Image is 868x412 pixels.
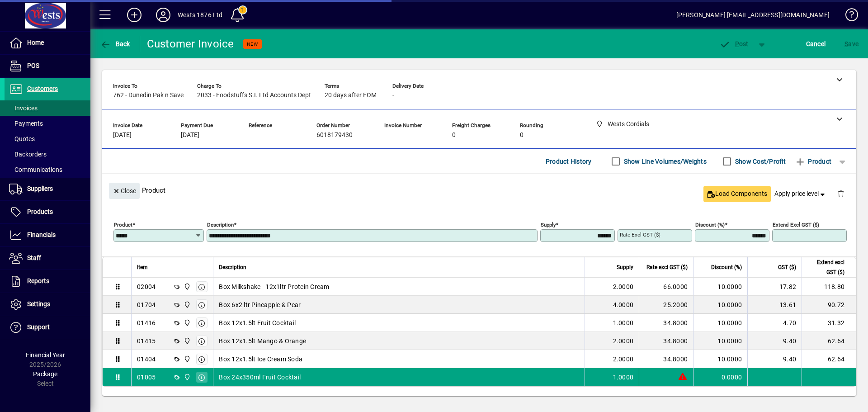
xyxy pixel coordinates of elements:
span: Wests Cordials [181,318,192,328]
span: Wests Cordials [181,336,192,346]
td: 10.0000 [693,314,747,332]
span: Financial Year [26,351,65,359]
a: Financials [5,224,90,246]
span: Load Components [707,189,767,199]
div: Customer Invoice [147,37,234,51]
td: 10.0000 [693,296,747,314]
span: Product [795,154,831,169]
td: 10.0000 [693,278,747,296]
button: Product [790,153,836,170]
mat-label: Rate excl GST ($) [620,232,660,238]
button: Close [109,183,140,199]
mat-label: Supply [541,222,556,228]
td: 10.0000 [693,350,747,368]
div: 01404 [137,355,156,364]
span: Financials [27,231,56,238]
a: Invoices [5,100,90,116]
span: Communications [9,166,62,173]
td: 10.0000 [693,332,747,350]
td: 90.72 [802,296,856,314]
a: POS [5,55,90,77]
span: 1.0000 [613,373,634,382]
a: Payments [5,116,90,131]
div: 01415 [137,336,156,346]
button: Profile [149,7,178,23]
td: 31.32 [802,314,856,332]
a: Knowledge Base [839,2,857,31]
span: Backorders [9,151,47,158]
span: Settings [27,300,50,308]
span: 2033 - Foodstuffs S.I. Ltd Accounts Dept [197,92,311,99]
span: Customers [27,85,58,92]
a: Communications [5,162,90,177]
td: 9.40 [747,332,802,350]
div: 01416 [137,318,156,327]
button: Delete [830,183,852,204]
span: NEW [247,41,258,47]
span: Discount (%) [711,262,742,272]
mat-label: Extend excl GST ($) [773,222,819,228]
span: Suppliers [27,185,53,192]
div: 01704 [137,300,156,309]
mat-label: Description [207,222,234,228]
span: Product History [546,154,592,169]
span: Back [100,40,130,47]
td: 4.70 [747,314,802,332]
span: 20 days after EOM [325,92,377,99]
td: 17.82 [747,278,802,296]
td: 13.61 [747,296,802,314]
label: Show Cost/Profit [733,157,786,166]
td: 62.64 [802,332,856,350]
span: S [844,40,848,47]
span: 2.0000 [613,355,634,364]
span: [DATE] [181,132,199,139]
span: - [392,92,394,99]
button: Load Components [703,186,771,202]
span: Home [27,39,44,46]
div: [PERSON_NAME] [EMAIL_ADDRESS][DOMAIN_NAME] [676,8,830,22]
a: Backorders [5,147,90,162]
span: Products [27,208,53,215]
span: Close [113,184,136,199]
a: Suppliers [5,178,90,200]
span: Apply price level [774,189,827,199]
span: Rate excl GST ($) [646,262,688,272]
span: Payments [9,120,43,127]
span: ost [719,40,749,47]
app-page-header-button: Delete [830,189,852,198]
span: 2.0000 [613,336,634,346]
span: Invoices [9,104,38,112]
span: Description [219,262,246,272]
span: Quotes [9,135,35,142]
span: 0 [452,132,456,139]
span: Wests Cordials [181,300,192,310]
span: - [384,132,386,139]
span: Reports [27,277,49,284]
button: Post [715,36,753,52]
button: Save [842,36,861,52]
app-page-header-button: Back [90,36,140,52]
button: Product History [542,153,595,170]
td: 0.0000 [693,368,747,386]
a: Settings [5,293,90,316]
td: 118.80 [802,278,856,296]
span: GST ($) [778,262,796,272]
td: 62.64 [802,350,856,368]
span: Box 12x1.5lt Ice Cream Soda [219,355,302,364]
div: 34.8000 [645,355,688,364]
button: Cancel [804,36,828,52]
a: Products [5,201,90,223]
a: Reports [5,270,90,293]
a: Staff [5,247,90,270]
span: - [249,132,250,139]
mat-label: Product [114,222,132,228]
button: Add [120,7,149,23]
div: 66.0000 [645,282,688,291]
span: 0 [520,132,524,139]
a: Home [5,32,90,54]
span: 2.0000 [613,282,634,291]
div: 02004 [137,282,156,291]
div: Product [102,174,856,207]
span: 6018179430 [316,132,353,139]
span: 4.0000 [613,300,634,309]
